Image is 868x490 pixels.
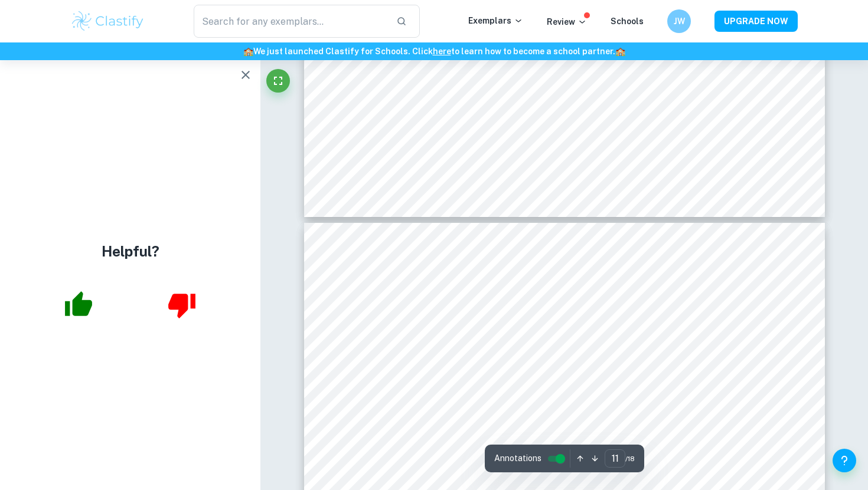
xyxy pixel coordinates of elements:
p: Review [547,15,587,28]
a: here [433,47,451,56]
span: 🏫 [243,47,253,56]
span: / 18 [625,453,635,464]
h6: We just launched Clastify for Schools. Click to learn how to become a school partner. [2,45,866,58]
h4: Helpful? [102,241,159,262]
button: Help and Feedback [833,449,856,472]
img: Clastify logo [70,9,145,33]
p: Exemplars [468,14,523,27]
button: UPGRADE NOW [714,11,798,32]
input: Search for any exemplars... [194,5,387,38]
button: JW [667,9,691,33]
a: Schools [611,17,644,26]
button: Fullscreen [266,69,290,93]
span: 🏫 [615,47,625,56]
span: Annotations [494,452,541,465]
h6: JW [673,15,686,28]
